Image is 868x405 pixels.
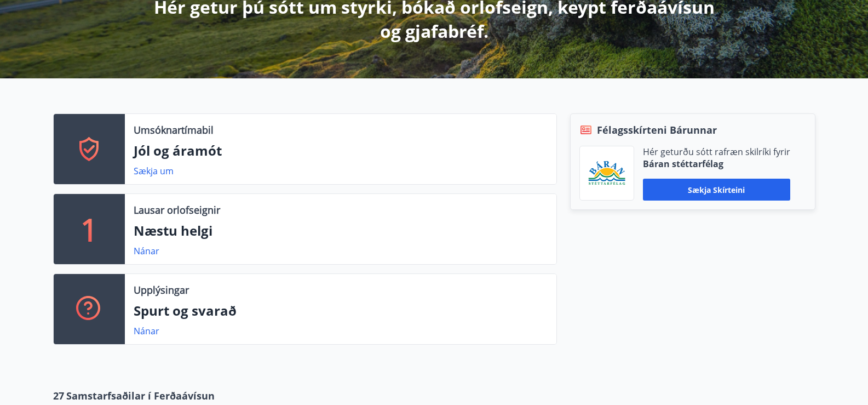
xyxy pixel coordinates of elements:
a: Nánar [134,245,159,257]
p: 1 [81,208,98,250]
p: Umsóknartímabil [134,123,214,137]
p: Spurt og svarað [134,301,548,320]
img: Bz2lGXKH3FXEIQKvoQ8VL0Fr0uCiWgfgA3I6fSs8.png [588,161,625,186]
p: Lausar orlofseignir [134,203,220,217]
a: Nánar [134,325,159,337]
p: Hér geturðu sótt rafræn skilríki fyrir [643,146,790,158]
span: Samstarfsaðilar í Ferðaávísun [66,389,215,403]
p: Upplýsingar [134,283,189,297]
p: Báran stéttarfélag [643,158,790,170]
p: Jól og áramót [134,141,548,160]
a: Sækja um [134,165,174,177]
span: Félagsskírteni Bárunnar [597,123,717,137]
button: Sækja skírteini [643,179,790,201]
span: 27 [53,389,64,403]
p: Næstu helgi [134,221,548,240]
